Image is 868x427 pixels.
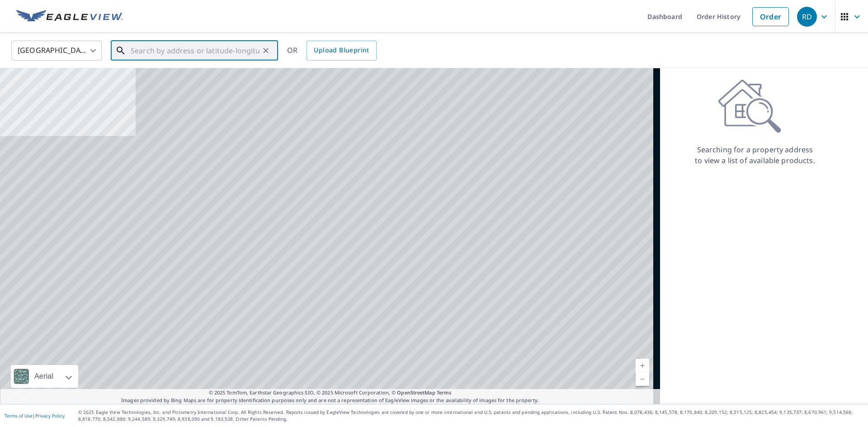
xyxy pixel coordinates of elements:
[307,41,376,61] a: Upload Blueprint
[437,389,452,396] a: Terms
[397,389,435,396] a: OpenStreetMap
[209,389,452,397] span: © 2025 TomTom, Earthstar Geographics SIO, © 2025 Microsoft Corporation, ©
[314,45,369,56] span: Upload Blueprint
[32,365,56,388] div: Aerial
[11,365,78,388] div: Aerial
[35,413,65,419] a: Privacy Policy
[752,7,789,26] a: Order
[16,10,123,23] img: EV Logo
[11,38,102,63] div: [GEOGRAPHIC_DATA]
[5,413,65,418] p: |
[694,144,816,166] p: Searching for a property address to view a list of available products.
[259,44,272,57] button: Clear
[797,7,817,27] div: RD
[131,38,259,63] input: Search by address or latitude-longitude
[287,41,377,61] div: OR
[636,359,649,372] a: Current Level 5, Zoom In
[5,413,33,419] a: Terms of Use
[636,372,649,386] a: Current Level 5, Zoom Out
[78,409,863,422] p: © 2025 Eagle View Technologies, Inc. and Pictometry International Corp. All Rights Reserved. Repo...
